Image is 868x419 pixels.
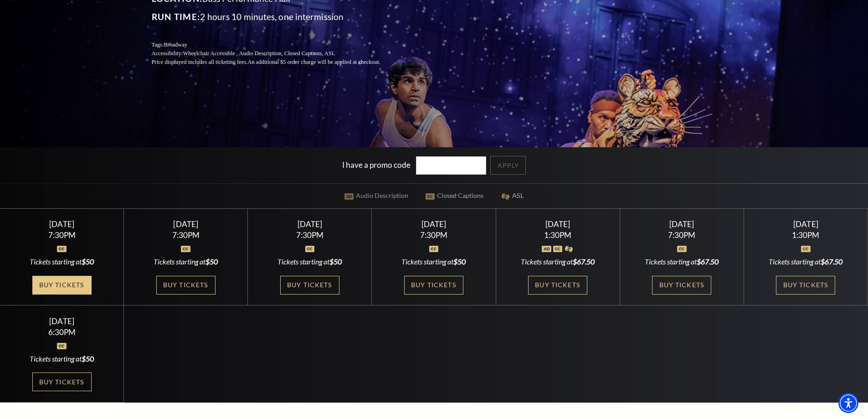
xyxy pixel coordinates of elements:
[383,231,485,239] div: 7:30PM
[507,231,609,239] div: 1:30PM
[135,219,237,229] div: [DATE]
[528,276,587,295] a: Buy Tickets
[821,257,842,266] span: $67.50
[152,41,402,49] p: Tags:
[838,393,858,413] div: Accessibility Menu
[32,276,92,295] a: Buy Tickets
[135,257,237,267] div: Tickets starting at
[631,219,733,229] div: [DATE]
[32,372,92,391] a: Buy Tickets
[755,257,857,267] div: Tickets starting at
[507,219,609,229] div: [DATE]
[11,231,113,239] div: 7:30PM
[152,10,402,24] p: 2 hours 10 minutes, one intermission
[404,276,463,295] a: Buy Tickets
[152,11,200,22] span: Run Time:
[453,257,466,266] span: $50
[135,231,237,239] div: 7:30PM
[11,316,113,326] div: [DATE]
[507,257,609,267] div: Tickets starting at
[247,59,380,65] span: An additional $5 order charge will be applied at checkout.
[152,58,402,67] p: Price displayed includes all ticketing fees.
[11,257,113,267] div: Tickets starting at
[631,231,733,239] div: 7:30PM
[183,50,335,57] span: Wheelchair Accessible , Audio Description, Closed Captions, ASL
[776,276,835,295] a: Buy Tickets
[11,328,113,336] div: 6:30PM
[259,231,361,239] div: 7:30PM
[383,257,485,267] div: Tickets starting at
[205,257,218,266] span: $50
[11,219,113,229] div: [DATE]
[573,257,595,266] span: $67.50
[82,257,94,266] span: $50
[652,276,711,295] a: Buy Tickets
[82,354,94,363] span: $50
[11,354,113,364] div: Tickets starting at
[342,160,411,169] label: I have a promo code
[156,276,216,295] a: Buy Tickets
[631,257,733,267] div: Tickets starting at
[259,219,361,229] div: [DATE]
[329,257,342,266] span: $50
[164,41,187,48] span: Broadway
[280,276,339,295] a: Buy Tickets
[259,257,361,267] div: Tickets starting at
[697,257,719,266] span: $67.50
[755,219,857,229] div: [DATE]
[383,219,485,229] div: [DATE]
[755,231,857,239] div: 1:30PM
[152,49,402,58] p: Accessibility:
